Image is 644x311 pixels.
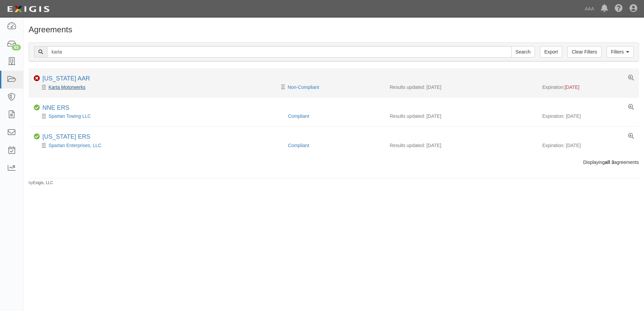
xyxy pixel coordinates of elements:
a: View results summary [628,75,634,81]
a: Clear Filters [567,46,601,58]
span: [DATE] [565,84,579,90]
h1: Agreements [29,25,639,34]
div: Spartan Enterprises, LLC [34,142,283,149]
div: Spartan Towing LLC [34,113,283,119]
a: NNE ERS [42,104,69,111]
a: Spartan Enterprises, LLC [49,143,101,148]
div: California AAR [42,75,90,82]
a: AAA [581,2,598,15]
a: Filters [607,46,634,58]
div: Results updated: [DATE] [390,84,532,91]
div: Expiration: [DATE] [542,142,634,149]
i: Pending Review [281,85,285,90]
a: [US_STATE] AAR [42,75,90,82]
i: Compliant [34,105,40,111]
img: logo-5460c22ac91f19d4615b14bd174203de0afe785f0fc80cf4dbbc73dc1793850b.png [5,3,52,15]
b: all 3 [605,160,614,165]
a: Karta Motorwerks [49,84,86,90]
div: Displaying agreements [24,159,644,166]
i: Compliant [34,134,40,140]
a: [US_STATE] ERS [42,133,90,140]
a: Export [540,46,562,58]
a: View results summary [628,133,634,139]
i: Non-Compliant [34,75,40,81]
div: Results updated: [DATE] [390,113,532,119]
div: Results updated: [DATE] [390,142,532,149]
div: NNE ERS [42,104,69,112]
input: Search [511,46,535,58]
small: by [29,180,53,186]
i: Help Center - Complianz [615,5,623,13]
a: Exigis, LLC [33,180,53,185]
a: Compliant [288,113,309,119]
input: Search [47,46,512,58]
div: Expiration: [542,84,634,91]
a: Non-Compliant [288,84,319,90]
a: View results summary [628,104,634,110]
div: New Mexico ERS [42,133,90,141]
a: Compliant [288,143,309,148]
a: Spartan Towing LLC [49,113,91,119]
div: 83 [12,44,21,50]
div: Expiration: [DATE] [542,113,634,119]
div: Karta Motorwerks [34,84,283,91]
